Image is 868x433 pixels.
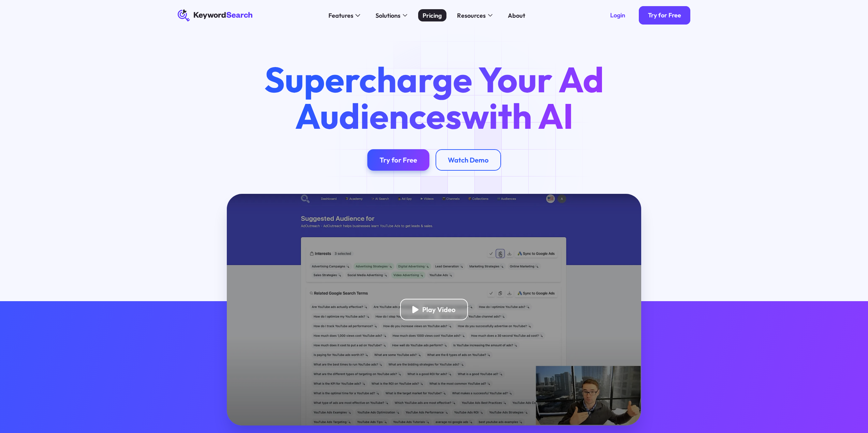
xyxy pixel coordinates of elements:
a: Try for Free [639,6,690,25]
div: Solutions [376,11,400,20]
span: with AI [461,93,573,138]
div: Try for Free [648,12,681,19]
div: Try for Free [380,156,417,164]
div: Pricing [423,11,442,20]
h1: Supercharge Your Ad Audiences [250,61,618,134]
div: Watch Demo [448,156,489,164]
a: About [503,9,530,21]
a: Try for Free [367,149,429,171]
a: Login [601,6,634,25]
div: About [508,11,525,20]
div: Play Video [422,305,456,314]
a: Pricing [418,9,446,21]
div: Features [328,11,353,20]
div: Resources [457,11,486,20]
a: open lightbox [227,194,641,426]
div: Login [610,12,625,19]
